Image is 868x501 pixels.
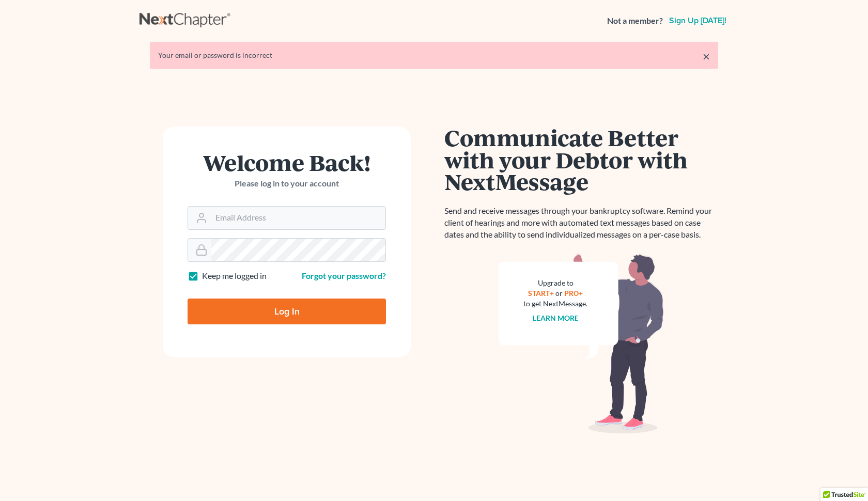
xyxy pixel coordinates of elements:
span: or [555,289,563,298]
div: Your email or password is incorrect [158,50,710,60]
a: × [703,50,710,62]
input: Log In [188,299,386,324]
div: to get NextMessage. [523,299,587,309]
h1: Welcome Back! [188,151,386,174]
a: PRO+ [564,289,583,298]
p: Send and receive messages through your bankruptcy software. Remind your client of hearings and mo... [444,205,718,241]
label: Keep me logged in [202,270,267,282]
a: Learn more [533,314,579,322]
a: Sign up [DATE]! [667,17,729,25]
p: Please log in to your account [188,178,386,190]
div: Upgrade to [523,278,587,288]
a: Forgot your password? [302,271,386,280]
a: START+ [528,289,554,298]
strong: Not a member? [607,15,663,27]
h1: Communicate Better with your Debtor with NextMessage [444,127,718,193]
input: Email Address [211,207,385,229]
img: nextmessage_bg-59042aed3d76b12b5cd301f8e5b87938c9018125f34e5fa2b7a6b67550977c72.svg [499,253,664,434]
